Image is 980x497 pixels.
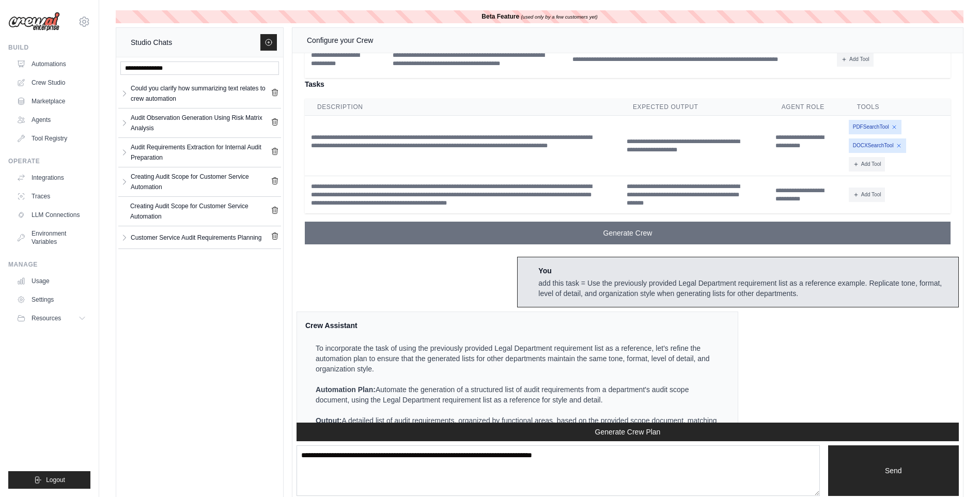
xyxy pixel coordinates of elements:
a: Integrations [12,169,90,186]
span: Generate Crew [603,228,652,238]
button: Add Tool [837,52,874,67]
button: Logout [8,471,90,489]
button: Generate Crew [305,222,951,244]
div: Build [8,43,90,52]
img: Logo [8,12,60,32]
a: Crew Studio [12,74,90,91]
a: Agents [12,112,90,128]
div: add this task = Use the previously provided Legal Department requirement list as a reference exam... [538,278,950,299]
span: Resources [32,314,61,322]
h4: Tasks [305,78,951,90]
a: Audit Observation Generation Using Risk Matrix Analysis [129,113,271,133]
th: Tools [845,99,951,116]
button: Resources [12,310,90,327]
button: Generate Crew Plan [297,423,959,441]
a: Tool Registry [12,130,90,147]
div: Audit Observation Generation Using Risk Matrix Analysis [131,113,271,133]
div: Audit Requirements Extraction for Internal Audit Preparation [131,142,271,163]
span: Logout [46,476,65,484]
div: Creating Audit Scope for Customer Service Automation [130,201,271,222]
a: Customer Service Audit Requirements Planning [129,230,271,244]
button: Add Tool [849,188,885,202]
div: Studio Chats [131,36,172,49]
i: (used only by a few customers yet) [521,14,597,20]
a: Could you clarify how summarizing text relates to crew automation [129,83,271,104]
a: LLM Connections [12,207,90,223]
th: Agent Role [769,99,845,116]
span: PDFSearchTool [849,120,901,134]
a: Marketplace [12,93,90,110]
div: Customer Service Audit Requirements Planning [131,232,261,243]
p: A detailed list of audit requirements, organized by functional areas, based on the provided scope... [316,415,717,436]
a: Creating Audit Scope for Customer Service Automation [129,172,271,192]
th: Expected Output [620,99,769,116]
a: Automations [12,56,90,72]
div: Creating Audit Scope for Customer Service Automation [131,172,271,192]
div: Crew Assistant [305,320,717,331]
div: Configure your Crew [307,34,373,46]
a: Audit Requirements Extraction for Internal Audit Preparation [129,142,271,163]
a: Settings [12,291,90,308]
strong: Automation Plan: [316,385,376,394]
div: Could you clarify how summarizing text relates to crew automation [131,83,271,104]
div: You [538,266,950,276]
p: Automate the generation of a structured list of audit requirements from a department's audit scop... [316,384,717,405]
strong: Output: [316,416,342,425]
button: Add Tool [849,157,885,172]
a: Traces [12,188,90,205]
a: Environment Variables [12,225,90,250]
a: Usage [12,273,90,289]
div: Manage [8,260,90,269]
b: Beta Feature [481,13,519,20]
span: DOCXSearchTool [849,138,906,153]
div: Operate [8,157,90,165]
button: Send [828,445,959,496]
p: To incorporate the task of using the previously provided Legal Department requirement list as a r... [316,343,717,374]
th: Description [305,99,620,116]
a: Creating Audit Scope for Customer Service Automation [128,201,271,222]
